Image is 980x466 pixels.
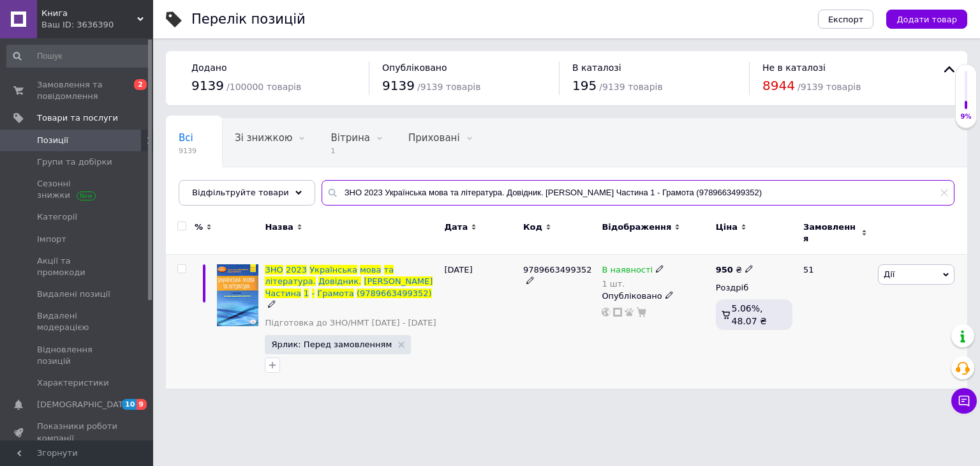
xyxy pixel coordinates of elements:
[309,265,357,274] span: Українська
[37,399,131,410] span: [DEMOGRAPHIC_DATA]
[716,282,792,294] div: Роздріб
[195,222,203,233] span: %
[192,188,289,197] span: Відфільтруйте товари
[572,63,621,73] span: В каталозі
[37,289,110,300] span: Видалені позиції
[382,63,447,73] span: Опубліковано
[265,222,293,233] span: Назва
[818,10,874,29] button: Експорт
[796,255,875,389] div: 51
[317,289,353,298] span: Грамота
[286,265,307,274] span: 2023
[716,264,754,276] div: ₴
[179,181,245,192] span: Опубліковані
[122,399,137,410] span: 10
[37,79,118,102] span: Замовлення та повідомлення
[523,222,542,233] span: Код
[226,82,301,92] span: / 100000 товарів
[37,255,118,278] span: Акції та промокоди
[828,15,864,24] span: Експорт
[732,303,767,326] span: 5.06%, 48.07 ₴
[716,222,738,233] span: Ціна
[798,82,861,92] span: / 9139 товарів
[762,63,826,73] span: Не в каталозі
[37,211,77,223] span: Категорії
[265,265,433,297] a: ЗНО2023Українськамоваталітература.Довідник.[PERSON_NAME]Частина1-Грамота(9789663499352)
[271,340,392,349] span: Ярлик: Перед замовленням
[762,78,795,93] span: 8944
[445,222,468,233] span: Дата
[956,112,976,121] div: 9%
[191,78,224,93] span: 9139
[37,112,118,124] span: Товари та послуги
[235,132,292,144] span: Зі знижкою
[602,265,653,278] span: В наявності
[408,132,460,144] span: Приховані
[330,146,369,156] span: 1
[803,222,858,244] span: Замовлення
[265,289,301,298] span: Частина
[134,79,147,90] span: 2
[137,399,147,410] span: 9
[602,222,671,233] span: Відображення
[179,146,197,156] span: 9139
[37,135,68,146] span: Позиції
[442,255,520,389] div: [DATE]
[572,78,597,93] span: 195
[417,82,480,92] span: / 9139 товарів
[179,132,193,144] span: Всі
[312,289,315,298] span: -
[191,63,226,73] span: Додано
[318,276,361,286] span: Довідник.
[330,132,369,144] span: Вітрина
[886,10,967,29] button: Додати товар
[265,276,315,286] span: література.
[37,310,118,333] span: Видалені модерацією
[265,317,436,329] a: Підготовка до ЗНО/НМТ [DATE] - [DATE]
[41,8,137,19] span: Книга
[602,279,664,289] div: 1 шт.
[322,180,954,206] input: Пошук по назві позиції, артикулу і пошуковим запитам
[951,388,977,414] button: Чат з покупцем
[364,276,433,286] span: [PERSON_NAME]
[191,13,306,26] div: Перелік позицій
[6,45,151,68] input: Пошук
[384,265,394,274] span: та
[357,289,432,298] span: (9789663499352)
[360,265,381,274] span: мова
[37,421,118,444] span: Показники роботи компанії
[896,15,957,24] span: Додати товар
[884,269,895,279] span: Дії
[37,178,118,201] span: Сезонні знижки
[37,377,109,389] span: Характеристики
[37,156,112,168] span: Групи та добірки
[523,265,592,274] span: 9789663499352
[599,82,662,92] span: / 9139 товарів
[41,19,153,31] div: Ваш ID: 3636390
[217,264,258,326] img: ЗНО 2023 Українська мова та література. Довідник. Авраменко Частина 1 - Грамота (9789663499352)
[382,78,415,93] span: 9139
[37,234,66,245] span: Імпорт
[265,265,283,274] span: ЗНО
[716,265,733,274] b: 950
[304,289,309,298] span: 1
[37,344,118,367] span: Відновлення позицій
